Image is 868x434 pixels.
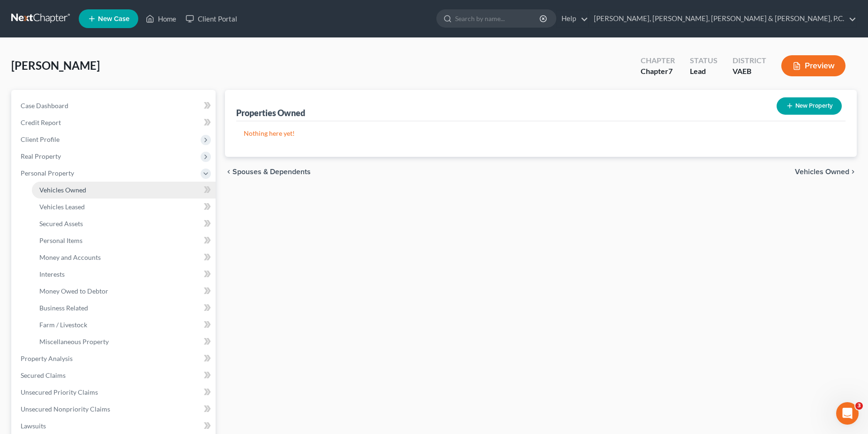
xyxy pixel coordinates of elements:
span: Property Analysis [21,354,73,362]
a: Home [141,10,181,27]
span: Case Dashboard [21,102,68,110]
div: VAEB [733,66,766,77]
p: Nothing here yet! [244,129,838,138]
a: Help [557,10,588,27]
a: Unsecured Priority Claims [13,384,216,401]
div: Chapter [641,55,675,66]
a: Money and Accounts [32,249,216,266]
span: Vehicles Owned [795,168,849,176]
span: New Case [98,15,129,22]
a: Vehicles Leased [32,199,216,215]
a: Personal Items [32,232,216,249]
span: Personal Property [21,169,74,177]
span: Credit Report [21,118,61,126]
div: Chapter [641,66,675,77]
a: Miscellaneous Property [32,333,216,350]
iframe: Intercom live chat [836,402,859,425]
span: Client Profile [21,135,60,143]
input: Search by name... [455,10,541,27]
span: Business Related [39,304,88,312]
a: Credit Report [13,114,216,131]
span: Miscellaneous Property [39,338,109,346]
a: [PERSON_NAME], [PERSON_NAME], [PERSON_NAME] & [PERSON_NAME], P.C. [589,10,856,27]
div: Status [690,55,718,66]
span: Money Owed to Debtor [39,287,108,295]
span: Farm / Livestock [39,321,87,329]
i: chevron_right [849,168,857,176]
span: Unsecured Priority Claims [21,388,98,396]
a: Secured Assets [32,215,216,232]
span: 3 [855,402,863,410]
button: New Property [777,97,842,115]
span: Vehicles Owned [39,186,86,194]
a: Secured Claims [13,367,216,384]
a: Interests [32,266,216,283]
button: Preview [781,55,846,76]
span: [PERSON_NAME] [11,59,100,72]
a: Business Related [32,300,216,316]
span: Secured Assets [39,220,83,228]
span: Lawsuits [21,422,46,430]
span: 7 [668,66,673,75]
button: Vehicles Owned chevron_right [795,168,857,176]
div: District [733,55,766,66]
div: Properties Owned [236,107,305,118]
a: Property Analysis [13,350,216,367]
i: chevron_left [225,168,232,176]
span: Secured Claims [21,371,66,379]
a: Vehicles Owned [32,182,216,199]
span: Interests [39,270,65,278]
a: Client Portal [181,10,242,27]
button: chevron_left Spouses & Dependents [225,168,311,176]
span: Spouses & Dependents [232,168,311,176]
a: Case Dashboard [13,97,216,114]
a: Money Owed to Debtor [32,283,216,300]
span: Money and Accounts [39,253,101,261]
span: Personal Items [39,236,82,244]
a: Unsecured Nonpriority Claims [13,401,216,418]
a: Farm / Livestock [32,316,216,333]
div: Lead [690,66,718,77]
span: Unsecured Nonpriority Claims [21,405,110,413]
span: Real Property [21,152,61,160]
span: Vehicles Leased [39,203,85,211]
